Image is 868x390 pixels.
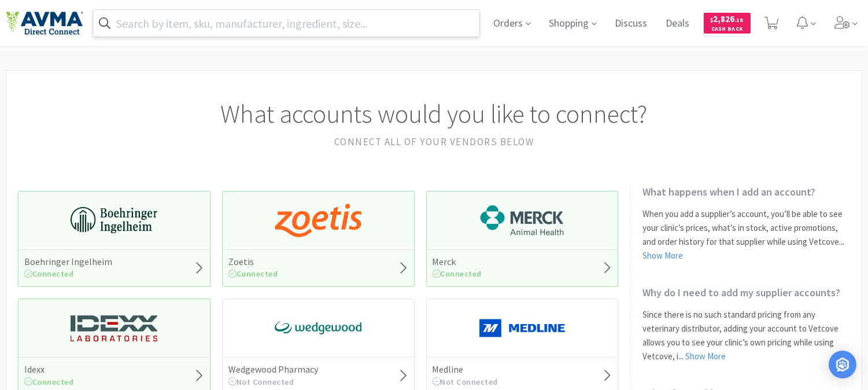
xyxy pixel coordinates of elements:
[18,94,850,134] h1: What accounts would you like to connect?
[662,19,695,29] a: Deals
[433,256,482,268] h5: Merck
[228,268,278,279] span: Connected
[479,203,566,238] img: 6d7abf38e3b8462597f4a2f88dede81e_176.png
[735,16,744,24] span: . 18
[642,185,850,198] h2: What happens when I add an account?
[71,203,157,238] img: 730db3968b864e76bcafd0174db25112_22.png
[18,134,850,150] h2: Connect all of your vendors below
[275,311,361,345] img: e40baf8987b14801afb1611fffac9ca4_8.png
[433,363,498,376] h5: Medline
[228,256,278,268] h5: Zoetis
[704,8,751,39] a: $2,826.18Cash Back
[433,268,482,279] span: Connected
[711,16,714,24] span: $
[611,19,652,29] a: Discuss
[711,26,744,34] span: Cash Back
[24,256,112,268] h5: Boehringer Ingelheim
[642,308,850,363] p: Since there is no such standard pricing from any veterinary distributor, adding your account to V...
[93,10,479,36] input: Search by item, sku, manufacturer, ingredient, size...
[228,377,294,387] span: Not Connected
[24,268,74,279] span: Connected
[642,250,683,261] a: Show More
[479,311,566,345] img: a646391c64b94eb2892348a965bf03f3_134.png
[642,207,850,263] p: When you add a supplier’s account, you’ll be able to see your clinic’s prices, what’s in stock, a...
[642,286,850,299] h2: Why do I need to add my supplier accounts?
[275,203,361,238] img: a673e5ab4e5e497494167fe422e9a3ab.png
[433,377,498,387] span: Not Connected
[6,11,83,35] img: e4e33dab9f054f5782a47901c742baa9_102.png
[228,363,318,376] h5: Wedgewood Pharmacy
[685,351,726,362] a: Show More
[24,363,74,376] h5: Idexx
[829,351,856,378] div: Open Intercom Messenger
[711,13,744,24] span: 2,826
[71,311,157,345] img: 13250b0087d44d67bb1668360c5632f9_13.png
[24,377,74,387] span: Connected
